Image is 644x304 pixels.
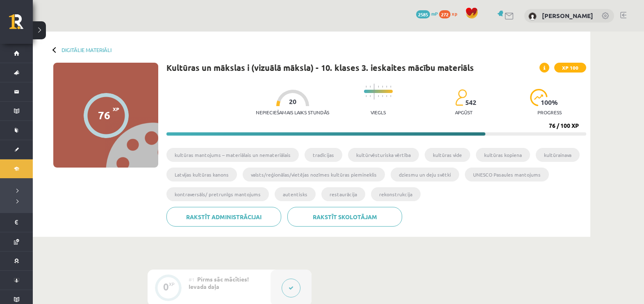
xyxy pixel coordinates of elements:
[275,187,316,201] li: autentisks
[189,275,249,290] span: Pirms sāc mācīties! Ievada daļa
[370,95,371,97] img: icon-short-line-57e1e144782c952c97e751825c79c345078a6d821885a25fce030b3d8c18986b.svg
[287,207,402,227] a: Rakstīt skolotājam
[305,148,342,162] li: tradīcijas
[166,207,281,227] a: Rakstīt administrācijai
[289,98,296,105] span: 20
[113,106,119,112] span: XP
[455,89,467,106] img: students-c634bb4e5e11cddfef0936a35e636f08e4e9abd3cc4e673bd6f9a4125e45ecb1.svg
[452,10,457,17] span: xp
[169,282,175,286] div: XP
[431,10,438,17] span: mP
[166,168,237,181] li: Latvijas kultūras kanons
[371,187,421,201] li: rekonstrukcija
[439,10,451,18] span: 272
[386,86,387,88] img: icon-short-line-57e1e144782c952c97e751825c79c345078a6d821885a25fce030b3d8c18986b.svg
[9,14,33,35] a: Rīgas 1. Tālmācības vidusskola
[425,148,470,162] li: kultūras vide
[455,109,473,115] p: apgūst
[98,109,110,121] div: 76
[166,148,299,162] li: kultūras mantojums – materiālais un nemateriālais
[378,95,379,97] img: icon-short-line-57e1e144782c952c97e751825c79c345078a6d821885a25fce030b3d8c18986b.svg
[366,95,366,97] img: icon-short-line-57e1e144782c952c97e751825c79c345078a6d821885a25fce030b3d8c18986b.svg
[416,10,430,18] span: 2585
[348,148,419,162] li: kultūrvēsturiska vērtība
[439,10,461,17] a: 272 xp
[256,109,329,115] p: Nepieciešamais laiks stundās
[386,95,387,97] img: icon-short-line-57e1e144782c952c97e751825c79c345078a6d821885a25fce030b3d8c18986b.svg
[374,84,375,100] img: icon-long-line-d9ea69661e0d244f92f715978eff75569469978d946b2353a9bb055b3ed8787d.svg
[371,109,386,115] p: Viegls
[465,99,476,106] span: 542
[189,276,195,283] span: #1
[243,168,385,181] li: valsts/reģionālas/vietējas nozīmes kultūras piemineklis
[391,168,459,181] li: dziesmu un deju svētki
[536,148,580,162] li: kultūrainava
[370,86,371,88] img: icon-short-line-57e1e144782c952c97e751825c79c345078a6d821885a25fce030b3d8c18986b.svg
[166,187,269,201] li: kontraversāls/ pretrunīgs mantojums
[166,63,474,73] h1: Kultūras un mākslas i (vizuālā māksla) - 10. klases 3. ieskaites mācību materiāls
[465,168,549,181] li: UNESCO Pasaules mantojums
[476,148,530,162] li: kultūras kopiena
[382,95,383,97] img: icon-short-line-57e1e144782c952c97e751825c79c345078a6d821885a25fce030b3d8c18986b.svg
[378,86,379,88] img: icon-short-line-57e1e144782c952c97e751825c79c345078a6d821885a25fce030b3d8c18986b.svg
[528,12,537,20] img: Gita Gauča
[390,95,391,97] img: icon-short-line-57e1e144782c952c97e751825c79c345078a6d821885a25fce030b3d8c18986b.svg
[321,187,365,201] li: restaurācija
[390,86,391,88] img: icon-short-line-57e1e144782c952c97e751825c79c345078a6d821885a25fce030b3d8c18986b.svg
[61,47,112,53] a: Digitālie materiāli
[554,63,586,73] span: XP 100
[542,11,593,20] a: [PERSON_NAME]
[541,99,558,106] span: 100 %
[416,10,438,17] a: 2585 mP
[382,86,383,88] img: icon-short-line-57e1e144782c952c97e751825c79c345078a6d821885a25fce030b3d8c18986b.svg
[163,283,169,290] div: 0
[537,109,562,115] p: progress
[530,89,548,106] img: icon-progress-161ccf0a02000e728c5f80fcf4c31c7af3da0e1684b2b1d7c360e028c24a22f1.svg
[366,86,366,88] img: icon-short-line-57e1e144782c952c97e751825c79c345078a6d821885a25fce030b3d8c18986b.svg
